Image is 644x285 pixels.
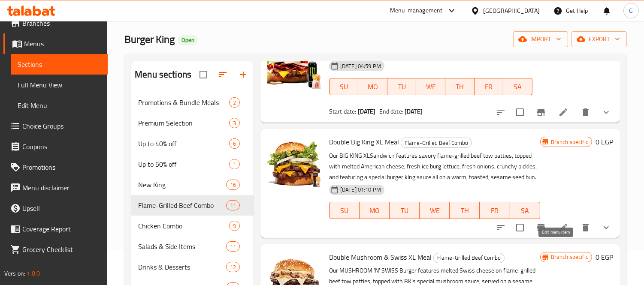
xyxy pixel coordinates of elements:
[18,100,101,111] span: Edit Menu
[3,239,108,260] a: Grocery Checklist
[480,202,510,219] button: FR
[226,241,240,252] div: items
[227,243,239,251] span: 11
[267,34,322,89] img: Monster Meal
[483,204,506,217] span: FR
[329,106,357,117] span: Start date:
[22,183,101,193] span: Menu disclaimer
[596,251,613,263] h6: 0 EGP
[138,118,229,128] span: Premium Selection
[520,34,561,45] span: import
[267,136,322,191] img: Double Big King XL Meal
[507,81,529,93] span: SA
[227,201,239,210] span: 11
[135,68,191,81] h2: Menu sections
[333,81,355,93] span: SU
[420,202,450,219] button: WE
[416,78,445,95] button: WE
[131,113,254,133] div: Premium Selection3
[226,180,240,190] div: items
[387,78,417,95] button: TU
[227,263,239,271] span: 12
[22,203,101,213] span: Upsell
[390,6,443,16] div: Menu-management
[363,204,386,217] span: MO
[434,253,504,263] span: Flame-Grilled Beef Combo
[124,30,175,49] span: Burger King
[3,219,108,239] a: Coverage Report
[329,202,360,219] button: SU
[22,141,101,152] span: Coupons
[3,116,108,136] a: Choice Groups
[22,121,101,131] span: Choice Groups
[230,119,239,127] span: 3
[601,107,611,117] svg: Show Choices
[131,154,254,174] div: Up to 50% off1
[379,106,403,117] span: End date:
[131,257,254,277] div: Drinks & Desserts12
[531,102,551,123] button: Branch-specific-item
[449,81,471,93] span: TH
[212,64,233,85] span: Sort sections
[138,138,229,149] span: Up to 40% off
[138,97,229,108] span: Promotions & Bundle Meals
[18,80,101,90] span: Full Menu View
[138,241,226,252] span: Salads & Side Items
[329,78,358,95] button: SU
[358,106,376,117] b: [DATE]
[18,59,101,69] span: Sections
[596,102,617,123] button: show more
[138,180,226,190] span: New King
[229,159,240,169] div: items
[138,200,226,210] span: Flame-Grilled Beef Combo
[420,81,442,93] span: WE
[575,102,596,123] button: delete
[131,195,254,216] div: Flame-Grilled Beef Combo11
[601,222,611,233] svg: Show Choices
[329,135,399,148] span: Double Big King XL Meal
[423,204,446,217] span: WE
[401,138,472,148] span: Flame-Grilled Beef Combo
[138,221,229,231] span: Chicken Combo
[226,262,240,272] div: items
[22,244,101,255] span: Grocery Checklist
[337,186,384,194] span: [DATE] 01:10 PM
[233,64,254,85] button: Add section
[596,217,617,238] button: show more
[4,268,25,279] span: Version:
[393,204,416,217] span: TU
[433,253,505,263] div: Flame-Grilled Beef Combo
[333,204,356,217] span: SU
[596,136,613,148] h6: 0 EGP
[131,236,254,257] div: Salads & Side Items11
[27,268,40,279] span: 1.0.0
[510,202,540,219] button: SA
[629,6,633,15] span: G
[453,204,476,217] span: TH
[3,13,108,33] a: Branches
[226,200,240,210] div: items
[230,140,239,148] span: 6
[22,224,101,234] span: Coverage Report
[503,78,532,95] button: SA
[3,33,108,54] a: Menus
[358,78,387,95] button: MO
[362,81,384,93] span: MO
[229,221,240,231] div: items
[478,81,500,93] span: FR
[578,34,620,45] span: export
[511,219,529,237] span: Select to update
[229,138,240,149] div: items
[138,262,226,272] span: Drinks & Desserts
[230,99,239,107] span: 2
[3,177,108,198] a: Menu disclaimer
[514,204,537,217] span: SA
[138,159,229,169] div: Up to 50% off
[131,216,254,236] div: Chicken Combo9
[230,160,239,168] span: 1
